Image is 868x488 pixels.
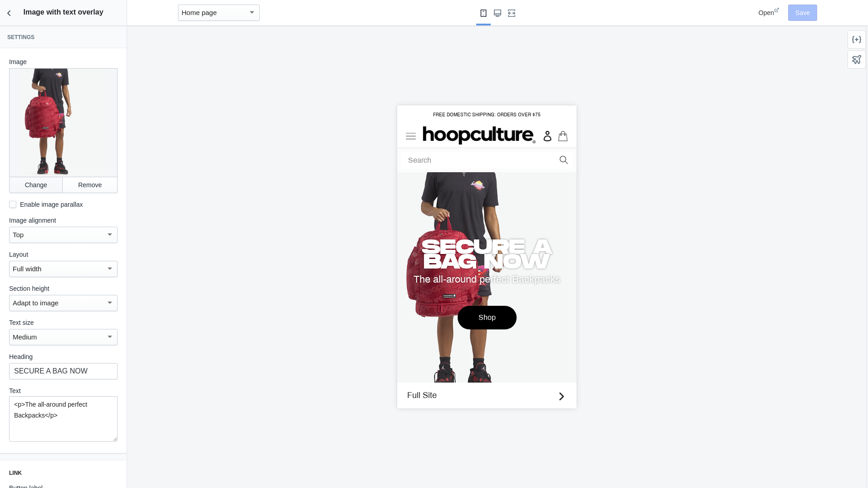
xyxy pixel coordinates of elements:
label: Enable image parallax [9,200,83,209]
input: Search [4,46,176,63]
p: The all-around perfect Backpacks [2,167,177,182]
mat-select-trigger: Top [13,231,24,239]
button: Change [9,177,63,193]
label: Text size [9,318,118,327]
span: Full Site [10,284,158,296]
a: image [25,21,139,42]
a: Shop [60,200,119,224]
h3: Settings [7,34,119,41]
img: image [25,21,139,39]
label: Text [9,386,118,395]
h2: SECURE A BAG NOW [2,134,177,163]
label: Section height [9,284,118,293]
mat-select-trigger: Full width [13,265,41,273]
mat-select-trigger: Adapt to image [13,299,59,307]
label: Heading [9,352,118,361]
mat-select-trigger: Medium [13,333,37,341]
button: Menu [6,22,21,39]
h3: Link [9,469,118,477]
label: Layout [9,250,118,259]
mat-select-trigger: Home page [182,9,217,16]
label: Image [9,57,118,66]
button: Remove [63,177,118,193]
label: Image alignment [9,216,118,225]
span: Open [759,9,774,16]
